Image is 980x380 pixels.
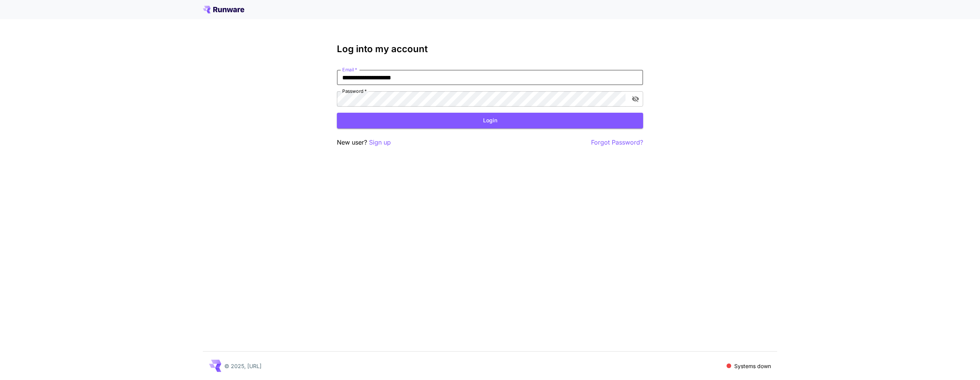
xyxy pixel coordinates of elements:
[337,113,643,128] button: Login
[342,66,357,73] label: Email
[342,88,367,94] label: Password
[337,138,391,147] p: New user?
[224,362,261,370] p: © 2025, [URL]
[629,92,642,106] button: toggle password visibility
[369,138,391,147] button: Sign up
[734,362,771,370] p: Systems down
[591,138,643,147] button: Forgot Password?
[337,44,643,54] h3: Log into my account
